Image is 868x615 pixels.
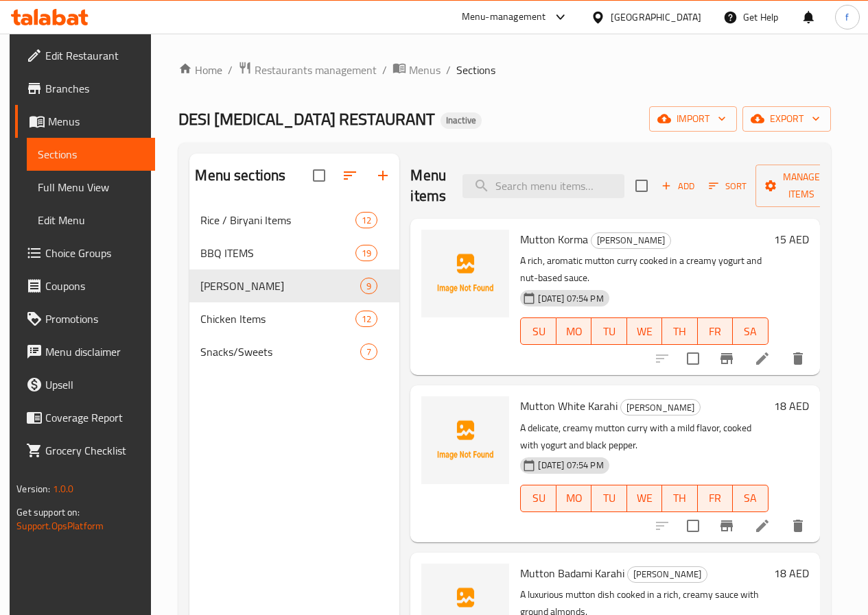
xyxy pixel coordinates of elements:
[382,62,387,78] li: /
[733,485,768,512] button: SA
[45,343,143,360] span: Menu disclaimer
[556,485,591,512] button: MO
[409,62,441,78] span: Menus
[45,80,143,97] span: Branches
[662,317,697,345] button: TH
[356,247,377,260] span: 19
[627,566,707,583] div: Mutton Karahi
[45,376,143,393] span: Upsell
[611,10,701,25] div: [GEOGRAPHIC_DATA]
[591,485,626,512] button: TU
[698,317,733,345] button: FR
[45,442,143,459] span: Grocery Checklist
[228,62,233,78] li: /
[189,198,399,374] nav: Menu sections
[597,488,621,508] span: TU
[753,110,820,128] span: export
[526,488,550,508] span: SU
[361,346,377,359] span: 7
[189,204,399,237] div: Rice / Biryani Items12
[15,269,154,302] a: Coupons
[520,229,588,250] span: Mutton Korma
[627,317,662,345] button: WE
[774,564,809,583] h6: 18 AED
[15,401,154,434] a: Coverage Report
[421,230,509,317] img: Mutton Korma
[591,232,671,249] div: Mutton Karahi
[15,105,154,138] a: Menus
[45,278,143,294] span: Coupons
[200,278,360,294] span: [PERSON_NAME]
[742,106,831,132] button: export
[189,302,399,335] div: Chicken Items12
[597,322,621,341] span: TU
[200,343,360,360] span: Snacks/Sweets
[200,278,360,294] div: Mutton Karahi
[200,311,355,327] span: Chicken Items
[360,343,377,360] div: items
[38,212,143,228] span: Edit Menu
[633,322,657,341] span: WE
[355,311,377,327] div: items
[754,518,771,534] a: Edit menu item
[526,322,550,341] span: SU
[532,292,609,305] span: [DATE] 07:54 PM
[48,113,143,130] span: Menus
[441,114,482,126] span: Inactive
[520,485,556,512] button: SU
[766,169,836,203] span: Manage items
[656,176,700,197] button: Add
[627,171,656,200] span: Select section
[178,104,435,134] span: DESI [MEDICAL_DATA] RESTAURANT
[45,311,143,327] span: Promotions
[441,112,482,129] div: Inactive
[700,176,755,197] span: Sort items
[200,245,355,261] span: BBQ ITEMS
[703,322,727,341] span: FR
[633,488,657,508] span: WE
[782,342,814,375] button: delete
[15,368,154,401] a: Upsell
[333,159,366,192] span: Sort sections
[45,47,143,64] span: Edit Restaurant
[679,344,707,373] span: Select to update
[628,566,707,582] span: [PERSON_NAME]
[649,106,737,132] button: import
[410,165,446,206] h2: Menu items
[710,342,743,375] button: Branch-specific-item
[16,480,50,498] span: Version:
[15,237,154,269] a: Choice Groups
[520,396,618,416] span: Mutton White Karahi
[361,280,377,293] span: 9
[755,165,847,207] button: Manage items
[15,302,154,335] a: Promotions
[189,335,399,368] div: Snacks/Sweets7
[392,61,441,79] a: Menus
[698,485,733,512] button: FR
[38,146,143,162] span: Sections
[659,178,696,194] span: Add
[189,237,399,269] div: BBQ ITEMS19
[360,278,377,294] div: items
[462,9,546,25] div: Menu-management
[355,212,377,228] div: items
[15,434,154,467] a: Grocery Checklist
[38,179,143,195] span: Full Menu View
[709,178,747,194] span: Sort
[27,171,154,204] a: Full Menu View
[562,488,586,508] span: MO
[591,232,670,248] span: [PERSON_NAME]
[200,212,355,228] span: Rice / Biryani Items
[668,322,692,341] span: TH
[621,400,700,415] span: [PERSON_NAME]
[662,485,697,512] button: TH
[178,62,222,78] a: Home
[733,317,768,345] button: SA
[53,480,74,498] span: 1.0.0
[705,176,750,197] button: Sort
[355,245,377,261] div: items
[620,399,701,415] div: Mutton Karahi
